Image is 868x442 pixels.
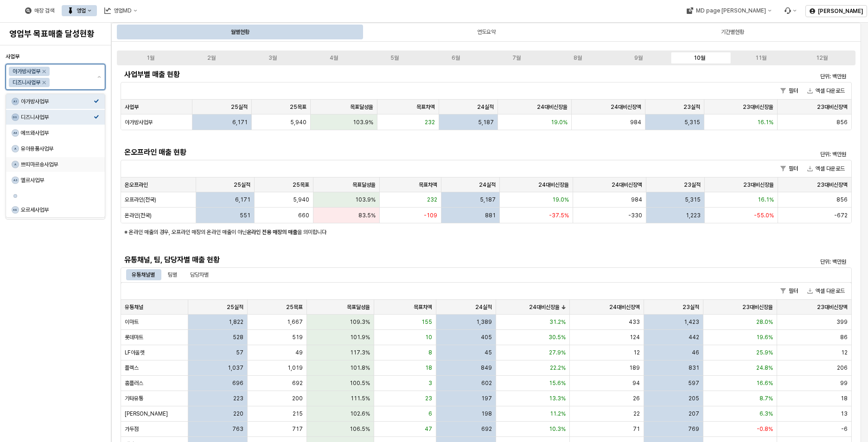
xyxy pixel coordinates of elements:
[759,410,773,417] span: 6.3%
[537,103,568,111] span: 24대비신장율
[841,349,848,356] span: 12
[12,114,19,120] span: DS
[416,103,435,111] span: 목표차액
[688,379,699,387] span: 597
[419,181,437,189] span: 목표차액
[124,70,665,79] h5: 사업부별 매출 현황
[233,395,243,402] span: 223
[611,103,641,111] span: 24대비신장액
[364,25,608,39] div: 연도요약
[757,425,773,433] span: -0.8%
[355,196,376,203] span: 103.9%
[21,206,94,214] div: 오르세사업부
[352,181,376,189] span: 목표달성율
[240,212,250,219] span: 551
[12,207,19,213] span: A9
[538,181,569,189] span: 24대비신장율
[125,196,156,203] span: 오프라인(전국)
[295,349,303,356] span: 49
[683,103,700,111] span: 23실적
[689,395,699,402] span: 205
[132,269,155,280] div: 유통채널별
[837,364,848,372] span: 206
[42,81,46,84] div: Remove 디즈니사업부
[452,55,460,61] div: 6월
[9,29,102,38] h4: 영업부 목표매출 달성현황
[552,196,569,203] span: 19.0%
[425,119,435,126] span: 232
[689,334,699,341] span: 442
[756,334,773,341] span: 19.6%
[481,425,492,433] span: 692
[350,349,370,356] span: 117.3%
[608,54,670,62] label: 9월
[124,255,665,265] h5: 유통채널, 팀, 담당자별 매출 현황
[730,54,791,62] label: 11월
[425,395,432,402] span: 23
[13,67,40,76] div: 아가방사업부
[94,64,105,89] button: 제안 사항 표시
[125,119,153,126] span: 아가방사업부
[424,212,437,219] span: -109
[293,410,303,417] span: 215
[42,69,46,73] div: Remove 아가방사업부
[742,303,773,311] span: 23대비신장율
[479,181,496,189] span: 24실적
[428,410,432,417] span: 6
[841,410,848,417] span: 13
[610,25,855,39] div: 기간별현황
[817,103,848,111] span: 23대비신장액
[777,285,802,297] button: 필터
[683,303,699,311] span: 23실적
[120,54,181,62] label: 1월
[609,303,640,311] span: 24대비신장액
[485,349,492,356] span: 45
[347,303,370,311] span: 목표달성율
[303,54,364,62] label: 4월
[231,103,248,111] span: 25실적
[629,364,640,372] span: 189
[125,103,139,111] span: 사업부
[168,269,177,280] div: 팀별
[242,54,303,62] label: 3월
[475,303,492,311] span: 24실적
[755,55,766,61] div: 11월
[818,7,863,15] p: [PERSON_NAME]
[126,269,160,280] div: 유통채널별
[485,212,496,219] span: 881
[478,119,494,126] span: 5,187
[350,364,370,372] span: 101.8%
[229,318,243,326] span: 1,822
[684,181,701,189] span: 23실적
[293,181,309,189] span: 25목표
[840,379,848,387] span: 99
[350,103,373,111] span: 목표달성율
[286,303,303,311] span: 25목표
[6,53,19,60] span: 사업부
[477,26,496,38] div: 연도요약
[21,161,94,168] div: 쁘띠마르숑사업부
[549,395,566,402] span: 13.3%
[351,395,370,402] span: 111.5%
[425,54,486,62] label: 6월
[111,23,868,442] main: App Frame
[350,425,370,433] span: 106.5%
[12,145,19,152] span: A
[756,364,773,372] span: 24.8%
[512,55,521,61] div: 7월
[481,410,492,417] span: 198
[207,55,216,61] div: 2월
[804,85,849,96] button: 엑셀 다운로드
[125,349,145,356] span: LF아울렛
[125,181,148,189] span: 온오프라인
[118,25,362,39] div: 월별현황
[841,425,848,433] span: -6
[21,177,94,184] div: 엘르사업부
[125,364,139,372] span: 플렉스
[34,7,54,14] div: 매장 검색
[551,119,568,126] span: 19.0%
[689,410,699,417] span: 207
[685,196,701,203] span: 5,315
[549,349,566,356] span: 27.9%
[125,410,168,417] span: [PERSON_NAME]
